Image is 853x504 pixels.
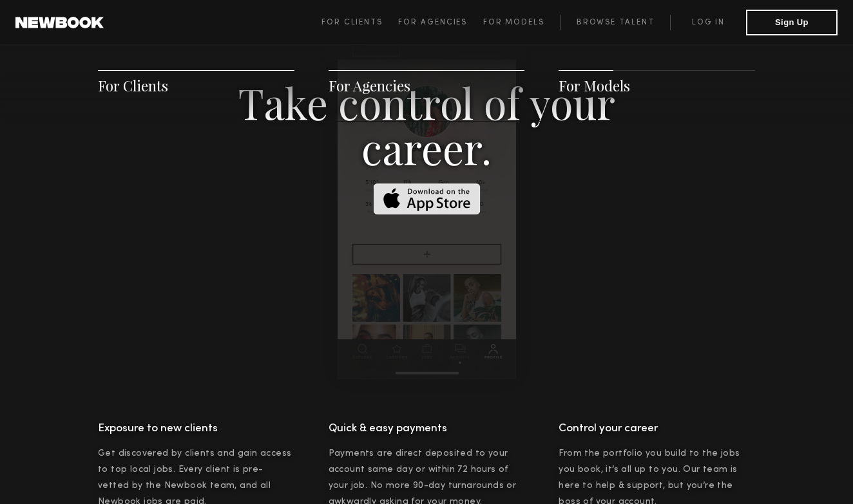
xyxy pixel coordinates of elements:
h4: Quick & easy payments [329,419,525,438]
span: For Models [483,19,544,26]
a: Browse Talent [560,15,670,30]
button: Sign Up [746,10,838,35]
a: For Models [559,76,630,95]
img: Download on the App Store [373,183,480,215]
a: For Agencies [329,76,410,95]
h3: Take control of your career. [204,80,649,170]
a: For Agencies [398,15,483,30]
h4: Control your career [559,419,755,438]
span: For Clients [321,19,383,26]
a: Log in [670,15,746,30]
h4: Exposure to new clients [98,419,294,438]
span: For Agencies [398,19,467,26]
a: For Clients [321,15,398,30]
a: For Models [483,15,561,30]
a: For Clients [98,76,168,95]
